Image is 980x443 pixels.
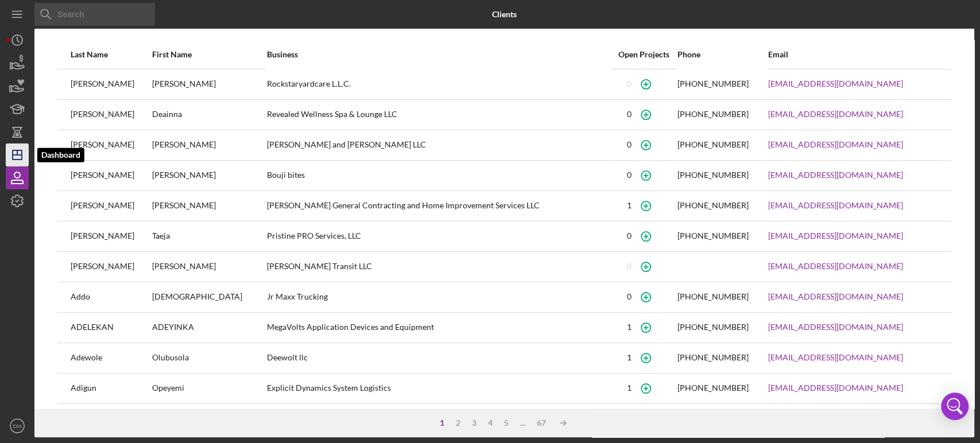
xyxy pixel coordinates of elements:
a: [EMAIL_ADDRESS][DOMAIN_NAME] [768,292,903,301]
div: [PERSON_NAME] General Contracting and Home Improvement Services LLC [267,192,610,220]
div: ADEYINKA [152,313,266,342]
div: [PERSON_NAME] [152,131,266,160]
div: [DEMOGRAPHIC_DATA] [152,283,266,312]
div: [PHONE_NUMBER] [677,140,748,149]
div: 2 [450,418,466,428]
div: Explicit Dynamics System Logistics [267,374,610,403]
div: Revealed Wellness Spa & Lounge LLC [267,100,610,129]
div: [PHONE_NUMBER] [677,79,748,88]
div: Deainna [152,100,266,129]
div: 5 [498,418,514,428]
div: [PERSON_NAME] [71,70,151,99]
a: [EMAIL_ADDRESS][DOMAIN_NAME] [768,231,903,240]
div: Rachael [152,405,266,433]
div: [PERSON_NAME] [152,161,266,190]
div: Open Intercom Messenger [941,393,969,420]
div: 67 [531,418,552,428]
div: 0 [627,140,632,149]
a: [EMAIL_ADDRESS][DOMAIN_NAME] [768,79,903,88]
div: [PERSON_NAME] [71,192,151,220]
div: 1 [627,201,632,210]
a: [EMAIL_ADDRESS][DOMAIN_NAME] [768,140,903,149]
div: Bouji bites [267,161,610,190]
a: [EMAIL_ADDRESS][DOMAIN_NAME] [768,201,903,210]
div: 4 [482,418,498,428]
a: [EMAIL_ADDRESS][DOMAIN_NAME] [768,322,903,332]
button: DM [6,414,29,437]
a: [EMAIL_ADDRESS][DOMAIN_NAME] [768,353,903,362]
div: Addo [71,283,151,312]
div: [PERSON_NAME] and [PERSON_NAME] LLC [267,131,610,160]
div: Email [768,50,938,59]
div: 1 [627,383,632,393]
div: 1 [627,353,632,362]
div: Afolabi [71,405,151,433]
div: [PHONE_NUMBER] [677,201,748,210]
div: [PHONE_NUMBER] [677,170,748,180]
div: Adigun [71,374,151,403]
div: Open Projects [611,50,676,59]
div: ADELEKAN [71,313,151,342]
text: DM [13,423,22,429]
div: Olubusola [152,344,266,372]
div: Deewolt llc [267,344,610,372]
div: [PHONE_NUMBER] [677,353,748,362]
div: ... [514,418,531,428]
div: Business [267,50,610,59]
div: Jr Maxx Trucking [267,283,610,312]
div: 0 [627,231,632,240]
div: Opeyemi [152,374,266,403]
div: First Name [152,50,266,59]
a: [EMAIL_ADDRESS][DOMAIN_NAME] [768,383,903,393]
div: 1 [627,322,632,332]
div: [PERSON_NAME] [71,222,151,251]
div: [PERSON_NAME] [152,70,266,99]
div: [PHONE_NUMBER] [677,110,748,119]
div: [PERSON_NAME] [71,131,151,160]
div: Adewole [71,344,151,372]
div: [PERSON_NAME] [152,192,266,220]
div: 0 [627,170,632,180]
div: Taeja [152,222,266,251]
b: Clients [492,10,517,19]
div: Last Name [71,50,151,59]
div: [PHONE_NUMBER] [677,322,748,332]
div: Phone [677,50,766,59]
div: Pristine PRO Services, LLC [267,222,610,251]
div: Paradigm Place [267,405,610,433]
a: [EMAIL_ADDRESS][DOMAIN_NAME] [768,262,903,271]
div: 0 [627,79,632,88]
div: 0 [627,110,632,119]
div: 0 [627,262,632,271]
div: [PHONE_NUMBER] [677,383,748,393]
div: [PERSON_NAME] [71,161,151,190]
div: [PERSON_NAME] [71,100,151,129]
div: [PHONE_NUMBER] [677,292,748,301]
div: Rockstaryardcare L.L.C. [267,70,610,99]
input: Search [34,3,155,26]
div: [PHONE_NUMBER] [677,231,748,240]
div: 3 [466,418,482,428]
a: [EMAIL_ADDRESS][DOMAIN_NAME] [768,170,903,180]
a: [EMAIL_ADDRESS][DOMAIN_NAME] [768,110,903,119]
div: 1 [434,418,450,428]
div: [PERSON_NAME] Transit LLC [267,252,610,281]
div: [PERSON_NAME] [152,252,266,281]
div: 0 [627,292,632,301]
div: MegaVolts Application Devices and Equipment [267,313,610,342]
div: [PERSON_NAME] [71,252,151,281]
